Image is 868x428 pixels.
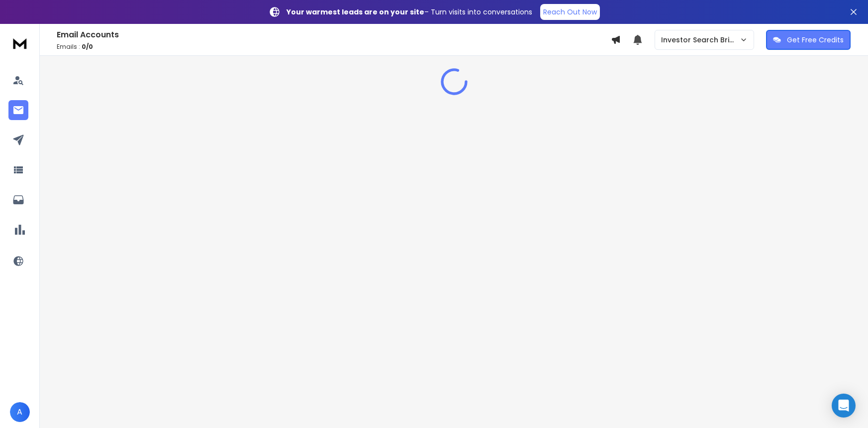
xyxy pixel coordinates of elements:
[766,30,851,50] button: Get Free Credits
[787,35,844,45] p: Get Free Credits
[57,43,611,51] p: Emails :
[543,7,597,17] p: Reach Out Now
[10,402,30,422] button: A
[540,4,600,20] a: Reach Out Now
[287,7,424,17] strong: Your warmest leads are on your site
[287,7,532,17] p: – Turn visits into conversations
[57,29,611,41] h1: Email Accounts
[82,42,93,51] span: 0 / 0
[661,35,740,45] p: Investor Search Brillwood
[832,394,856,418] div: Open Intercom Messenger
[10,34,30,52] img: logo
